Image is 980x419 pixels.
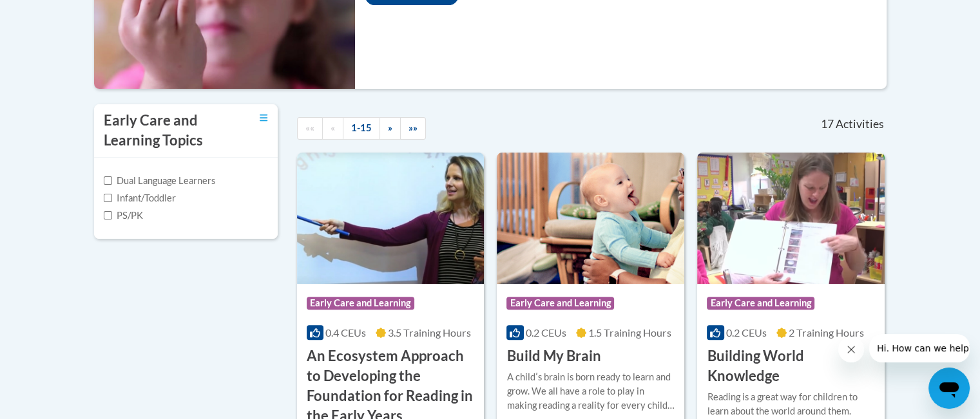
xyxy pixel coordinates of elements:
span: «« [305,122,314,133]
span: 0.2 CEUs [726,326,767,339]
span: « [331,122,335,133]
iframe: Button to launch messaging window [928,368,970,409]
img: Course Logo [697,153,885,284]
span: 2 Training Hours [789,326,864,339]
h3: Early Care and Learning Topics [104,111,226,151]
img: Course Logo [297,153,485,284]
a: 1-15 [343,117,380,140]
a: Begining [297,117,323,140]
span: » [388,122,392,133]
div: A childʹs brain is born ready to learn and grow. We all have a role to play in making reading a r... [506,370,675,413]
a: Previous [322,117,343,140]
img: Course Logo [497,153,684,284]
input: Checkbox for Options [104,176,112,185]
span: Activities [836,117,884,131]
input: Checkbox for Options [104,194,112,202]
span: 0.2 CEUs [526,326,566,339]
span: 3.5 Training Hours [388,326,471,339]
label: Dual Language Learners [104,174,215,188]
span: »» [408,122,418,133]
span: 1.5 Training Hours [588,326,671,339]
iframe: Close message [838,337,864,362]
a: Next [380,117,401,140]
span: Hi. How can we help? [8,9,104,19]
span: Early Care and Learning [506,297,614,310]
span: Early Care and Learning [307,297,414,310]
h3: Build My Brain [506,346,600,366]
a: End [400,117,426,140]
span: 0.4 CEUs [325,326,366,339]
label: PS/PK [104,209,143,223]
input: Checkbox for Options [104,211,112,219]
label: Infant/Toddler [104,191,176,205]
iframe: Message from company [869,334,970,362]
h3: Building World Knowledge [707,346,875,386]
span: Early Care and Learning [707,297,814,310]
a: Toggle collapse [260,111,268,125]
span: 17 [820,117,833,131]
